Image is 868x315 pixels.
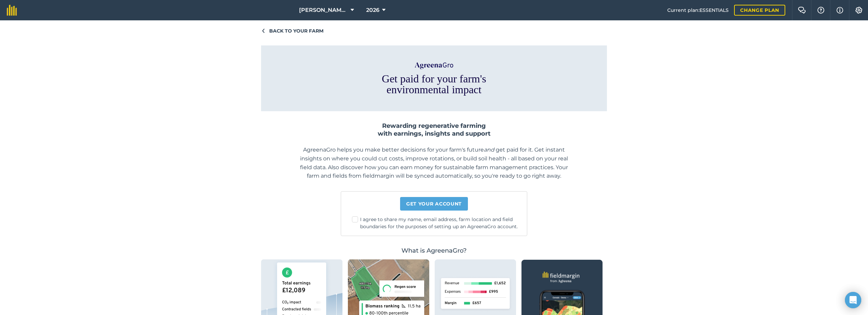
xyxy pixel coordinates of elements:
[855,7,863,14] img: A cog icon
[798,7,806,14] img: Two speech bubbles overlapping with the left bubble in the forefront
[261,247,607,255] h3: What is AgreenaGro?
[261,27,607,35] a: Back to your farm
[400,197,468,211] a: Get your account
[667,6,729,14] span: Current plan : ESSENTIALS
[817,7,825,14] img: A question mark icon
[7,5,17,16] img: fieldmargin Logo
[269,27,323,35] span: Back to your farm
[845,292,861,308] div: Open Intercom Messenger
[836,6,843,14] img: svg+xml;base64,PHN2ZyB4bWxucz0iaHR0cDovL3d3dy53My5vcmcvMjAwMC9zdmciIHdpZHRoPSIxNyIgaGVpZ2h0PSIxNy...
[375,122,493,137] h2: Rewarding regenerative farming with earnings, insights and support
[298,145,570,180] p: AgreenaGro helps you make better decisions for your farm's future get paid for it. Get instant in...
[734,5,785,16] a: Change plan
[484,146,494,153] em: and
[366,6,379,14] span: 2026
[365,73,503,95] h1: Get paid for your farm's environmental impact
[299,6,348,14] span: [PERSON_NAME] Farm Life
[352,216,521,230] label: I agree to share my name, email address, farm location and field boundaries for the purposes of s...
